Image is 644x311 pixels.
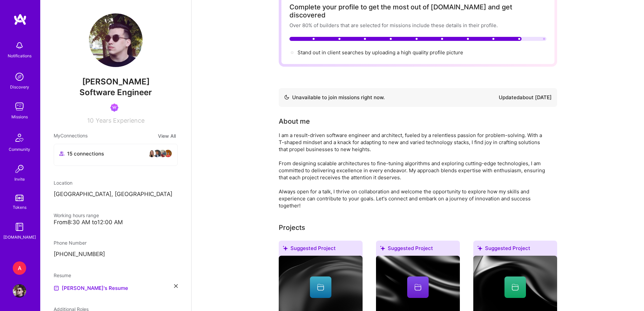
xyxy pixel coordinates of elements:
[54,144,178,166] button: 15 connectionsavataravataravataravatar
[59,151,64,156] i: icon Collaborator
[89,13,143,67] img: User Avatar
[3,234,36,241] div: [DOMAIN_NAME]
[11,261,28,275] a: A
[279,132,547,209] div: I am a result-driven software engineer and architect, fueled by a relentless passion for problem-...
[54,240,87,246] span: Phone Number
[13,39,26,52] img: bell
[54,132,88,140] span: My Connections
[54,190,178,198] p: [GEOGRAPHIC_DATA], [GEOGRAPHIC_DATA]
[13,261,26,275] div: A
[289,22,546,29] div: Over 80% of builders that are selected for missions include these details in their profile.
[11,113,28,120] div: Missions
[87,117,94,124] span: 10
[15,195,23,201] img: tokens
[499,94,552,102] div: Updated about [DATE]
[79,87,152,97] span: Software Engineer
[54,212,99,218] span: Working hours range
[8,52,32,59] div: Notifications
[298,49,463,56] div: Stand out in client searches by uploading a high quality profile picture
[9,146,30,153] div: Community
[148,149,156,158] img: avatar
[13,13,27,25] img: logo
[96,117,145,124] span: Years Experience
[13,70,26,83] img: discovery
[11,284,28,298] a: User Avatar
[54,77,178,87] span: [PERSON_NAME]
[279,223,305,233] div: Projects
[376,241,460,258] div: Suggested Project
[284,94,385,102] div: Unavailable to join missions right now.
[283,246,288,251] i: icon SuggestedTeams
[54,286,59,291] img: Resume
[54,284,128,292] a: [PERSON_NAME]'s Resume
[153,149,161,158] img: avatar
[289,3,546,19] div: Complete your profile to get the most out of [DOMAIN_NAME] and get discovered
[13,220,26,234] img: guide book
[54,219,178,226] div: From 8:30 AM to 12:00 AM
[54,179,178,186] div: Location
[156,132,178,140] button: View All
[54,272,71,278] span: Resume
[13,204,26,211] div: Tokens
[164,149,172,158] img: avatar
[11,130,28,146] img: Community
[13,162,26,176] img: Invite
[54,250,178,258] p: [PHONE_NUMBER]
[284,95,289,100] img: Availability
[67,150,104,157] span: 15 connections
[13,100,26,113] img: teamwork
[279,116,310,126] div: About me
[159,149,167,158] img: avatar
[279,241,363,258] div: Suggested Project
[13,284,26,298] img: User Avatar
[14,176,25,183] div: Invite
[10,83,29,90] div: Discovery
[473,241,557,258] div: Suggested Project
[174,284,178,288] i: icon Close
[380,246,385,251] i: icon SuggestedTeams
[477,246,482,251] i: icon SuggestedTeams
[110,104,118,112] img: Been on Mission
